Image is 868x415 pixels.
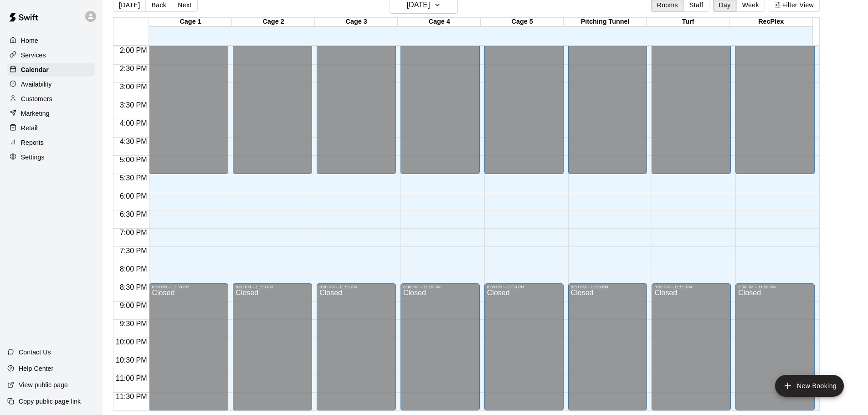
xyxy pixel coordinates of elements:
[113,356,149,364] span: 10:30 PM
[21,80,52,89] p: Availability
[21,109,50,118] p: Marketing
[21,123,38,133] p: Retail
[398,18,481,26] div: Cage 4
[149,18,232,26] div: Cage 1
[21,94,52,103] p: Customers
[7,150,95,164] a: Settings
[118,46,149,54] span: 2:00 PM
[21,51,46,60] p: Services
[19,380,68,389] p: View public page
[118,320,149,328] span: 9:30 PM
[21,36,38,45] p: Home
[654,289,728,414] div: Closed
[19,348,51,357] p: Contact Us
[7,77,95,91] a: Availability
[118,65,149,72] span: 2:30 PM
[7,136,95,149] a: Reports
[19,397,81,406] p: Copy public page link
[487,289,561,414] div: Closed
[654,285,728,289] div: 8:30 PM – 11:59 PM
[775,375,844,397] button: add
[118,210,149,218] span: 6:30 PM
[118,302,149,309] span: 9:00 PM
[403,289,477,414] div: Closed
[729,18,812,26] div: RecPlex
[7,34,95,47] a: Home
[233,283,312,410] div: 8:30 PM – 11:59 PM: Closed
[118,265,149,273] span: 8:00 PM
[118,247,149,255] span: 7:30 PM
[118,119,149,127] span: 4:00 PM
[7,107,95,120] a: Marketing
[403,285,477,289] div: 8:30 PM – 11:59 PM
[118,156,149,164] span: 5:00 PM
[152,289,226,414] div: Closed
[118,174,149,182] span: 5:30 PM
[118,283,149,291] span: 8:30 PM
[21,138,44,147] p: Reports
[118,83,149,91] span: 3:00 PM
[7,121,95,135] a: Retail
[21,65,49,74] p: Calendar
[319,285,393,289] div: 8:30 PM – 11:59 PM
[484,283,564,410] div: 8:30 PM – 11:59 PM: Closed
[647,18,729,26] div: Turf
[738,289,812,414] div: Closed
[738,285,812,289] div: 8:30 PM – 11:59 PM
[571,289,645,414] div: Closed
[315,18,398,26] div: Cage 3
[568,283,647,410] div: 8:30 PM – 11:59 PM: Closed
[113,374,149,382] span: 11:00 PM
[118,101,149,109] span: 3:30 PM
[481,18,564,26] div: Cage 5
[652,283,731,410] div: 8:30 PM – 11:59 PM: Closed
[7,92,95,106] a: Customers
[118,229,149,236] span: 7:00 PM
[236,285,309,289] div: 8:30 PM – 11:59 PM
[317,283,396,410] div: 8:30 PM – 11:59 PM: Closed
[571,285,645,289] div: 8:30 PM – 11:59 PM
[232,18,315,26] div: Cage 2
[319,289,393,414] div: Closed
[7,48,95,62] a: Services
[149,283,228,410] div: 8:30 PM – 11:59 PM: Closed
[113,393,149,400] span: 11:30 PM
[118,138,149,145] span: 4:30 PM
[7,63,95,77] a: Calendar
[118,192,149,200] span: 6:00 PM
[152,285,226,289] div: 8:30 PM – 11:59 PM
[735,283,815,410] div: 8:30 PM – 11:59 PM: Closed
[21,153,45,162] p: Settings
[236,289,309,414] div: Closed
[564,18,647,26] div: Pitching Tunnel
[487,285,561,289] div: 8:30 PM – 11:59 PM
[113,338,149,346] span: 10:00 PM
[401,283,480,410] div: 8:30 PM – 11:59 PM: Closed
[19,364,53,373] p: Help Center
